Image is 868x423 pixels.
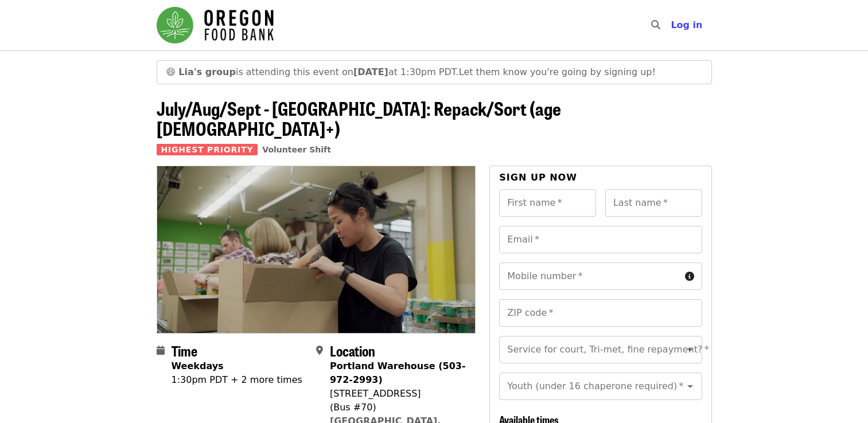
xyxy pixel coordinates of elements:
[330,361,466,385] strong: Portland Warehouse (503-972-2993)
[499,172,577,183] span: Sign up now
[157,144,258,155] span: Highest Priority
[157,166,476,332] img: July/Aug/Sept - Portland: Repack/Sort (age 8+) organized by Oregon Food Bank
[330,401,466,414] div: (Bus #70)
[353,66,388,77] strong: [DATE]
[682,378,698,394] button: Open
[459,66,656,77] span: Let them know you're going by signing up!
[157,345,165,356] i: calendar icon
[667,11,676,39] input: Search
[316,345,323,356] i: map-marker-alt icon
[682,342,698,358] button: Open
[661,14,711,37] button: Log in
[262,145,331,154] a: Volunteer Shift
[499,189,596,217] input: First name
[330,387,466,401] div: [STREET_ADDRESS]
[605,189,702,217] input: Last name
[651,19,660,30] i: search icon
[671,19,702,30] span: Log in
[178,66,458,77] span: is attending this event on at 1:30pm PDT.
[172,340,197,361] span: Time
[166,66,176,77] span: grinning face emoji
[172,373,302,387] div: 1:30pm PDT + 2 more times
[157,95,561,142] span: July/Aug/Sept - [GEOGRAPHIC_DATA]: Repack/Sort (age [DEMOGRAPHIC_DATA]+)
[685,271,694,282] i: circle-info icon
[157,7,274,44] img: Oregon Food Bank - Home
[172,361,224,371] strong: Weekdays
[178,66,236,77] strong: Lia's group
[499,263,680,290] input: Mobile number
[499,226,702,253] input: Email
[330,340,375,361] span: Location
[499,299,702,327] input: ZIP code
